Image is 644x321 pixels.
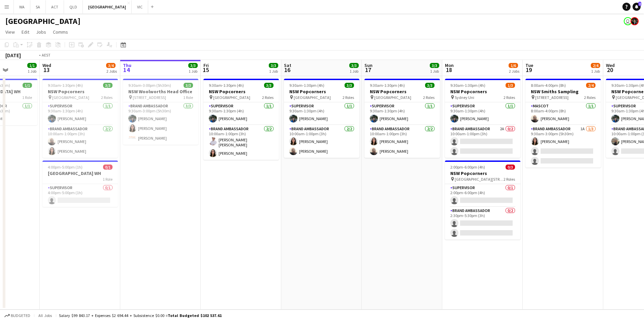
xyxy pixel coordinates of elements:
h1: [GEOGRAPHIC_DATA] [5,16,80,26]
a: Jobs [33,28,49,36]
span: 2 [638,2,641,6]
button: WA [14,0,30,13]
button: ACT [46,0,64,13]
button: [GEOGRAPHIC_DATA] [83,0,132,13]
button: Budgeted [3,312,31,319]
div: AEST [42,52,51,58]
span: Edit [22,29,29,35]
button: QLD [64,0,83,13]
span: View [5,29,15,35]
span: Budgeted [11,313,30,318]
app-user-avatar: Mauricio Torres Barquet [631,17,639,25]
a: View [3,28,18,36]
div: Salary $99 843.17 + Expenses $2 694.44 + Subsistence $0.00 = [59,313,222,318]
a: 2 [633,3,641,11]
button: VIC [132,0,148,13]
span: Comms [53,29,68,35]
span: All jobs [37,313,53,318]
div: [DATE] [5,52,21,59]
a: Comms [50,28,71,36]
app-user-avatar: Declan Murray [624,17,632,25]
span: Total Budgeted $102 537.61 [168,313,222,318]
span: Jobs [36,29,46,35]
a: Edit [19,28,32,36]
button: SA [30,0,46,13]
